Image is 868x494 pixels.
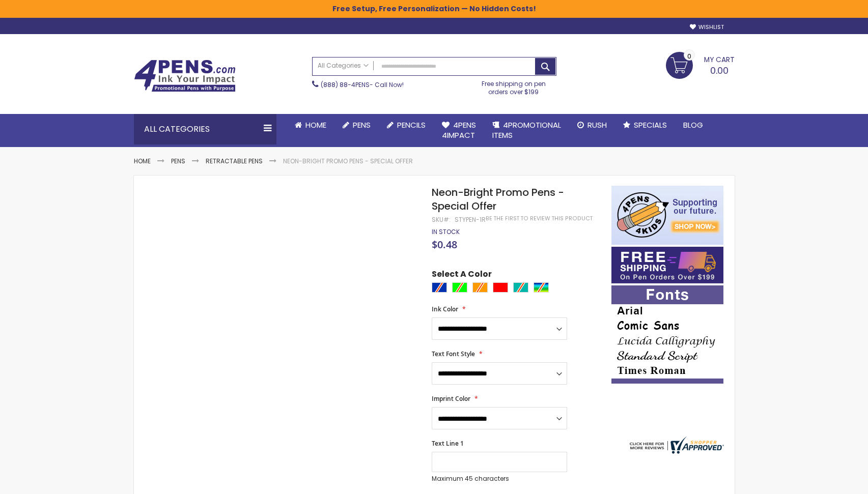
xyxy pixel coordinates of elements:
a: 0.00 0 [666,52,735,77]
div: STYPEN-1R [455,216,486,224]
img: Free shipping on orders over $199 [611,247,723,283]
div: Free shipping on pen orders over $199 [471,76,556,96]
li: Neon-Bright Promo Pens - Special Offer [283,157,413,165]
span: Text Font Style [432,350,475,358]
span: Imprint Color [432,394,470,403]
a: Blog [675,114,711,136]
a: Specials [615,114,675,136]
a: Pens [334,114,379,136]
strong: SKU [432,215,451,224]
span: Pencils [397,120,426,130]
div: Red [493,282,508,293]
span: All Categories [318,62,369,70]
span: Ink Color [432,305,458,313]
img: 4Pens Custom Pens and Promotional Products [134,60,236,92]
a: Home [287,114,334,136]
span: Text Line 1 [432,439,464,448]
img: font-personalization-examples [611,285,723,384]
img: 4pens 4 kids [611,186,723,245]
div: Availability [432,228,460,236]
a: Home [134,157,151,165]
a: (888) 88-4PENS [321,80,370,89]
a: Rush [569,114,615,136]
span: Rush [587,120,607,130]
span: Neon-Bright Promo Pens - Special Offer [432,185,564,213]
span: $0.48 [432,238,457,251]
a: Wishlist [690,23,724,31]
p: Maximum 45 characters [432,475,567,483]
span: - Call Now! [321,80,404,89]
a: 4pens.com certificate URL [627,447,724,456]
span: 4Pens 4impact [442,120,476,140]
div: All Categories [134,114,276,144]
a: Retractable Pens [206,157,263,165]
img: 4pens.com widget logo [627,437,724,454]
a: All Categories [313,57,374,74]
a: 4PROMOTIONALITEMS [484,114,569,147]
span: Pens [353,120,371,130]
span: Home [305,120,326,130]
span: 0 [687,51,691,61]
span: Select A Color [432,269,492,282]
span: 0.00 [710,64,729,77]
span: Specials [634,120,667,130]
a: Pencils [379,114,434,136]
span: 4PROMOTIONAL ITEMS [492,120,561,140]
a: Be the first to review this product [486,215,593,222]
span: Blog [683,120,703,130]
a: Pens [171,157,185,165]
span: In stock [432,227,460,236]
a: 4Pens4impact [434,114,484,147]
